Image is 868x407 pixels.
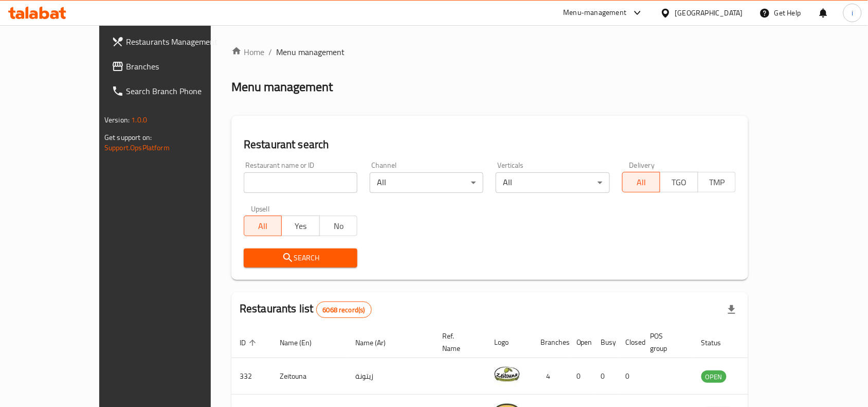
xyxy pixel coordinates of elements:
span: All [627,175,656,190]
span: TGO [664,175,694,190]
div: All [370,172,483,193]
span: Restaurants Management [126,36,236,48]
span: ID [240,337,259,349]
span: Menu management [276,46,345,58]
button: All [622,172,660,192]
button: Search [244,249,357,268]
span: Status [701,337,735,349]
span: No [324,219,353,234]
button: TGO [660,172,698,192]
span: Search [252,252,349,264]
span: Get support on: [104,131,152,144]
a: Home [231,46,264,58]
td: Zeitouna [272,358,347,395]
td: 0 [593,358,618,395]
div: [GEOGRAPHIC_DATA] [675,7,743,19]
th: Branches [532,327,568,358]
span: TMP [702,175,732,190]
button: TMP [698,172,736,192]
td: 332 [231,358,272,395]
a: Support.OpsPlatform [104,141,170,154]
span: All [248,219,278,234]
h2: Menu management [231,79,333,95]
th: Busy [593,327,618,358]
nav: breadcrumb [231,46,748,58]
label: Delivery [629,162,655,169]
span: Yes [286,219,315,234]
button: All [244,216,282,236]
li: / [268,46,272,58]
span: Ref. Name [442,330,474,355]
td: 4 [532,358,568,395]
span: Name (En) [280,337,325,349]
span: POS group [650,330,681,355]
span: 6068 record(s) [317,305,371,315]
h2: Restaurants list [240,301,372,318]
div: Export file [719,297,744,322]
button: Yes [281,216,319,236]
a: Branches [103,54,244,79]
span: i [852,7,853,19]
td: 0 [618,358,642,395]
th: Logo [486,327,532,358]
input: Search for restaurant name or ID.. [244,172,357,193]
a: Restaurants Management [103,29,244,54]
div: Total records count [316,302,372,318]
span: 1.0.0 [131,113,147,127]
span: Name (Ar) [355,337,399,349]
img: Zeitouna [494,361,520,387]
span: Version: [104,113,130,127]
span: OPEN [701,371,727,383]
span: Branches [126,60,236,73]
th: Closed [618,327,642,358]
label: Upsell [251,205,270,213]
button: No [319,216,357,236]
h2: Restaurant search [244,137,736,152]
span: Search Branch Phone [126,85,236,97]
div: All [496,172,609,193]
a: Search Branch Phone [103,79,244,103]
div: Menu-management [564,7,627,19]
th: Open [568,327,593,358]
td: زيتونة [347,358,434,395]
td: 0 [568,358,593,395]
